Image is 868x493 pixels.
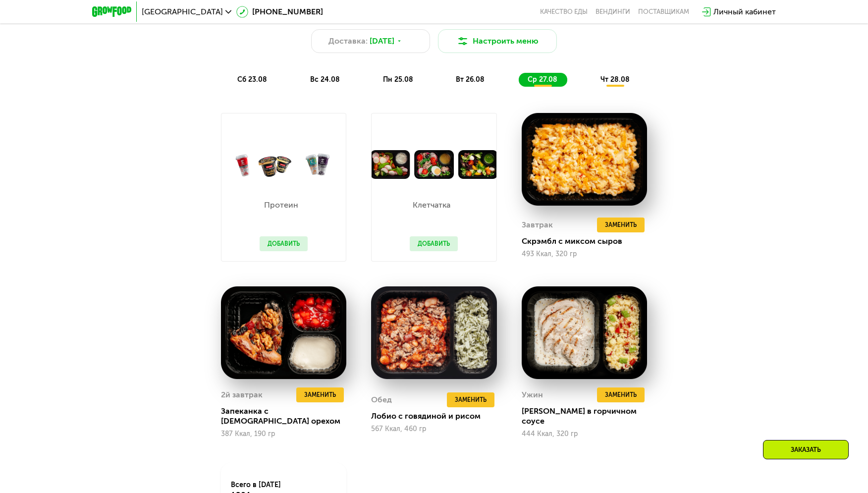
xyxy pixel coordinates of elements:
span: пн 25.08 [383,75,413,84]
div: 493 Ккал, 320 гр [522,250,647,258]
button: Заменить [597,387,645,402]
button: Заменить [447,392,494,407]
a: Качество еды [540,8,588,16]
span: сб 23.08 [237,75,267,84]
button: Добавить [410,236,458,251]
div: поставщикам [638,8,689,16]
span: [DATE] [370,35,394,47]
span: ср 27.08 [528,75,557,84]
div: Заказать [763,440,849,459]
span: вс 24.08 [310,75,340,84]
div: Лобио с говядиной и рисом [371,411,504,421]
button: Настроить меню [438,29,557,53]
span: Заменить [605,220,637,230]
div: Личный кабинет [713,6,776,18]
span: вт 26.08 [456,75,485,84]
span: Заменить [455,395,487,405]
span: чт 28.08 [600,75,630,84]
div: [PERSON_NAME] в горчичном соусе [522,406,655,426]
div: 567 Ккал, 460 гр [371,425,496,433]
button: Добавить [260,236,308,251]
div: 444 Ккал, 320 гр [522,430,647,438]
div: 2й завтрак [221,387,263,402]
button: Заменить [597,218,645,232]
div: Скрэмбл с миксом сыров [522,236,655,246]
a: [PHONE_NUMBER] [236,6,323,18]
div: Запеканка с [DEMOGRAPHIC_DATA] орехом [221,406,354,426]
span: [GEOGRAPHIC_DATA] [142,8,223,16]
p: Клетчатка [410,201,453,209]
div: Ужин [522,387,543,402]
div: Завтрак [522,218,553,232]
div: 387 Ккал, 190 гр [221,430,346,438]
p: Протеин [260,201,303,209]
span: Заменить [605,390,637,400]
span: Доставка: [328,35,368,47]
a: Вендинги [596,8,630,16]
div: Обед [371,392,392,407]
button: Заменить [296,387,344,402]
span: Заменить [304,390,336,400]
